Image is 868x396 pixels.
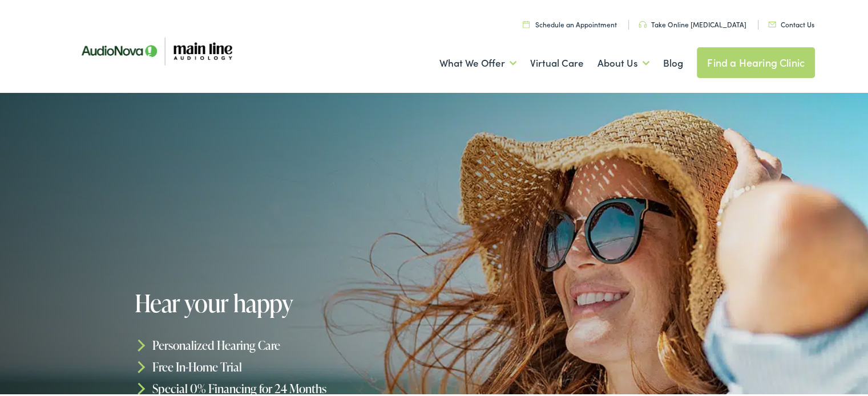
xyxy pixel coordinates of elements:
[439,40,516,83] a: What We Offer
[135,288,438,315] h1: Hear your happy
[639,19,647,26] img: utility icon
[135,354,438,376] li: Free In-Home Trial
[639,18,746,27] a: Take Online [MEDICAL_DATA]
[768,18,814,27] a: Contact Us
[697,46,815,76] a: Find a Hearing Clinic
[663,40,683,83] a: Blog
[768,20,776,26] img: utility icon
[135,333,438,354] li: Personalized Hearing Care
[523,19,530,26] img: utility icon
[597,40,649,83] a: About Us
[530,40,584,83] a: Virtual Care
[523,18,617,27] a: Schedule an Appointment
